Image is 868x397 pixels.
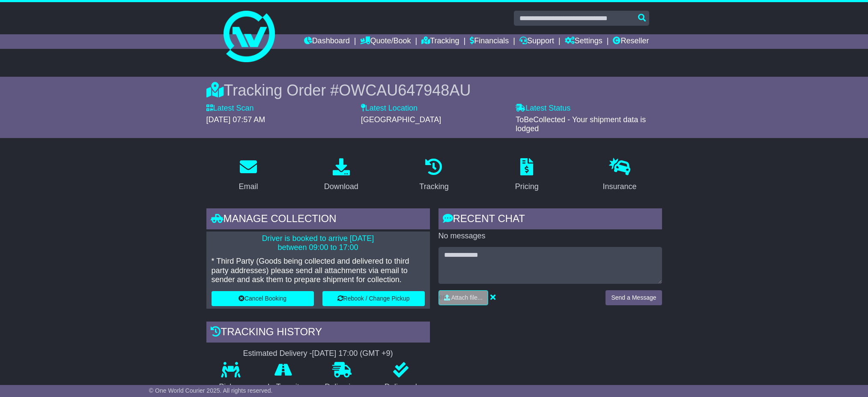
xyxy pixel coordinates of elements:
p: Delivering [312,382,372,392]
span: OWCAU647948AU [339,81,471,99]
span: [GEOGRAPHIC_DATA] [361,115,441,124]
span: © One World Courier 2025. All rights reserved. [149,387,273,394]
div: Download [324,181,358,192]
p: * Third Party (Goods being collected and delivered to third party addresses) please send all atta... [212,257,425,285]
a: Pricing [510,155,544,195]
p: No messages [438,232,662,241]
a: Insurance [597,155,642,195]
a: Settings [565,34,603,49]
button: Send a Message [606,290,662,305]
label: Latest Status [516,104,570,113]
div: Manage collection [206,208,430,232]
a: Download [319,155,364,195]
button: Cancel Booking [212,291,314,306]
div: RECENT CHAT [438,208,662,232]
a: Tracking [421,34,459,49]
div: Insurance [603,181,637,192]
div: Tracking history [206,322,430,345]
a: Quote/Book [360,34,411,49]
label: Latest Location [361,104,418,113]
a: Support [519,34,554,49]
div: Tracking [419,181,448,192]
div: Email [239,181,258,192]
p: Delivered [372,382,430,392]
span: ToBeCollected - Your shipment data is lodged [516,115,646,133]
p: Driver is booked to arrive [DATE] between 09:00 to 17:00 [212,234,425,253]
a: Email [233,155,263,195]
a: Tracking [414,155,454,195]
a: Dashboard [304,34,350,49]
p: In Transit [255,382,312,392]
a: Financials [470,34,509,49]
div: [DATE] 17:00 (GMT +9) [312,349,393,358]
span: [DATE] 07:57 AM [206,115,265,124]
div: Tracking Order # [206,81,662,99]
div: Estimated Delivery - [206,349,430,358]
button: Rebook / Change Pickup [322,291,425,306]
a: Reseller [613,34,649,49]
label: Latest Scan [206,104,254,113]
div: Pricing [515,181,539,192]
p: Pickup [206,382,255,392]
